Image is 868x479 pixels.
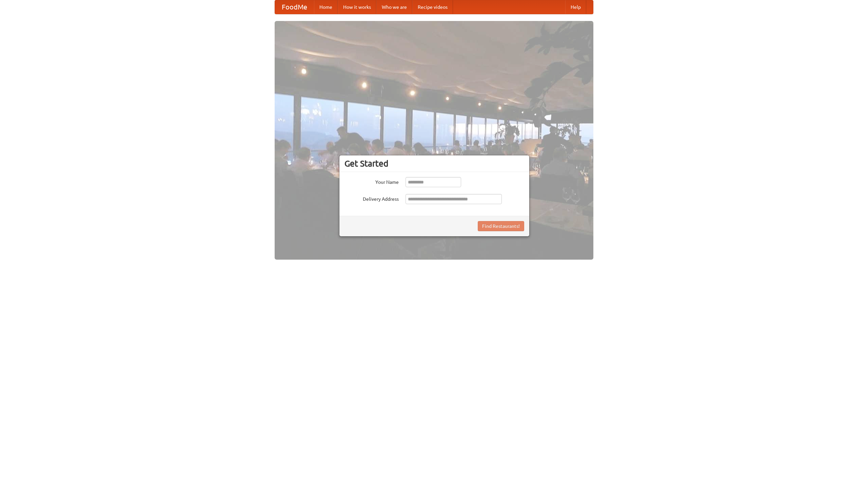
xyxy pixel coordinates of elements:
button: Find Restaurants! [478,221,524,231]
a: Recipe videos [412,0,453,14]
a: Help [565,0,586,14]
h3: Get Started [344,158,524,169]
a: Home [314,0,338,14]
label: Your Name [344,177,399,186]
a: How it works [338,0,376,14]
a: Who we are [376,0,412,14]
a: FoodMe [275,0,314,14]
label: Delivery Address [344,194,399,202]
